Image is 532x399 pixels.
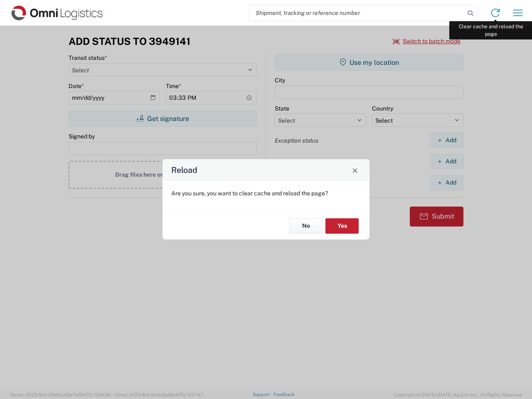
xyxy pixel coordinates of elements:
button: Yes [325,218,359,234]
input: Shipment, tracking or reference number [249,5,465,21]
button: No [289,218,323,234]
button: Close [349,164,361,176]
p: Are you sure, you want to clear cache and reload the page? [171,190,361,197]
h4: Reload [171,164,197,176]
